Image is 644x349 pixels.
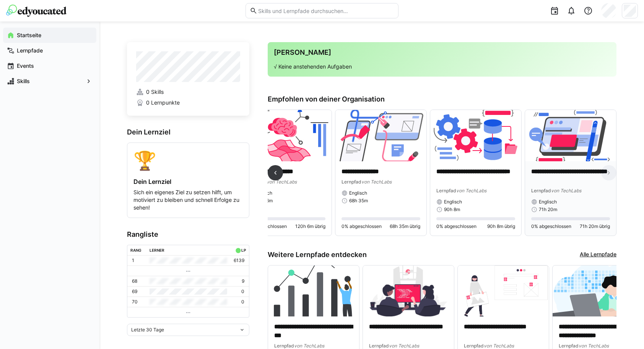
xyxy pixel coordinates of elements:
[363,265,454,317] img: image
[551,188,581,193] span: von TechLabs
[456,188,486,193] span: von TechLabs
[294,343,324,349] span: von TechLabs
[146,99,180,107] span: 0 Lernpunkte
[274,343,294,349] span: Lernpfad
[430,110,521,161] img: image
[274,48,610,57] h3: [PERSON_NAME]
[295,223,325,229] span: 120h 6m übrig
[242,278,244,284] p: 9
[234,257,244,264] p: 6139
[539,206,557,213] span: 71h 20m
[553,265,644,317] img: image
[131,327,164,333] span: Letzte 30 Tage
[268,265,359,317] img: image
[132,278,137,284] p: 68
[133,188,243,211] p: Sich ein eigenes Ziel zu setzen hilft, um motiviert zu bleiben und schnell Erfolge zu sehen!
[268,251,367,259] h3: Weitere Lernpfade entdecken
[132,257,134,264] p: 1
[389,343,419,349] span: von TechLabs
[268,95,616,103] h3: Empfohlen von deiner Organisation
[241,248,246,252] div: LP
[274,63,610,70] p: √ Keine anstehenden Aufgaben
[487,223,515,229] span: 90h 8m übrig
[136,88,240,96] a: 0 Skills
[349,198,368,204] span: 68h 35m
[531,188,551,193] span: Lernpfad
[539,199,557,205] span: Englisch
[342,179,361,185] span: Lernpfad
[579,343,609,349] span: von TechLabs
[369,343,389,349] span: Lernpfad
[241,299,244,305] p: 0
[464,343,484,349] span: Lernpfad
[241,110,332,161] img: image
[436,223,476,229] span: 0% abgeschlossen
[580,251,616,259] a: Alle Lernpfade
[458,265,549,317] img: image
[580,223,610,229] span: 71h 20m übrig
[444,199,462,205] span: Englisch
[146,88,164,96] span: 0 Skills
[133,149,243,172] div: 🏆
[150,248,164,252] div: Lerner
[390,223,420,229] span: 68h 35m übrig
[127,128,249,136] h3: Dein Lernziel
[559,343,579,349] span: Lernpfad
[361,179,392,185] span: von TechLabs
[130,248,141,252] div: Rang
[132,299,138,305] p: 70
[267,179,297,185] span: von TechLabs
[444,206,460,213] span: 90h 8m
[335,110,426,161] img: image
[257,7,394,14] input: Skills und Lernpfade durchsuchen…
[132,288,137,295] p: 69
[531,223,571,229] span: 0% abgeschlossen
[241,288,244,295] p: 0
[133,178,243,185] h4: Dein Lernziel
[127,230,249,239] h3: Rangliste
[484,343,514,349] span: von TechLabs
[525,110,616,161] img: image
[342,223,382,229] span: 0% abgeschlossen
[349,190,367,196] span: Englisch
[436,188,456,193] span: Lernpfad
